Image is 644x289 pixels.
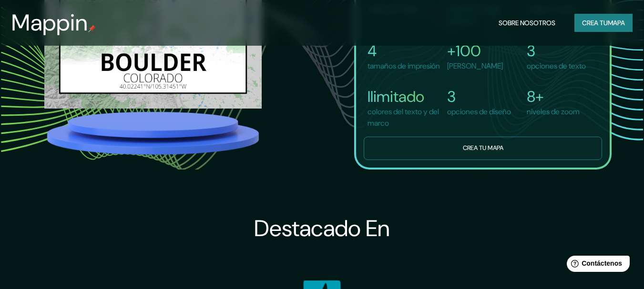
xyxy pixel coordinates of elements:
font: opciones de texto [527,61,586,71]
font: Mappin [11,8,88,38]
button: Crea tu mapa [364,137,602,160]
font: Sobre nosotros [499,19,555,27]
font: Crea tu mapa [463,144,503,152]
font: +100 [447,41,481,61]
font: 3 [527,41,535,61]
font: 4 [368,41,377,61]
font: 8+ [527,87,544,107]
font: Crea tu [582,19,608,27]
img: pin de mapeo [88,25,96,32]
iframe: Lanzador de widgets de ayuda [559,252,634,279]
font: Ilimitado [368,87,424,107]
font: opciones de diseño [447,107,511,117]
font: Destacado en [254,213,390,243]
font: mapa [608,19,625,27]
font: 3 [447,87,456,107]
img: platform.png [44,109,262,157]
button: Crea tumapa [574,14,633,32]
font: tamaños de impresión [368,61,440,71]
font: niveles de zoom [527,107,580,117]
font: colores del texto y del marco [368,107,439,128]
font: [PERSON_NAME] [447,61,503,71]
button: Sobre nosotros [495,14,559,32]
